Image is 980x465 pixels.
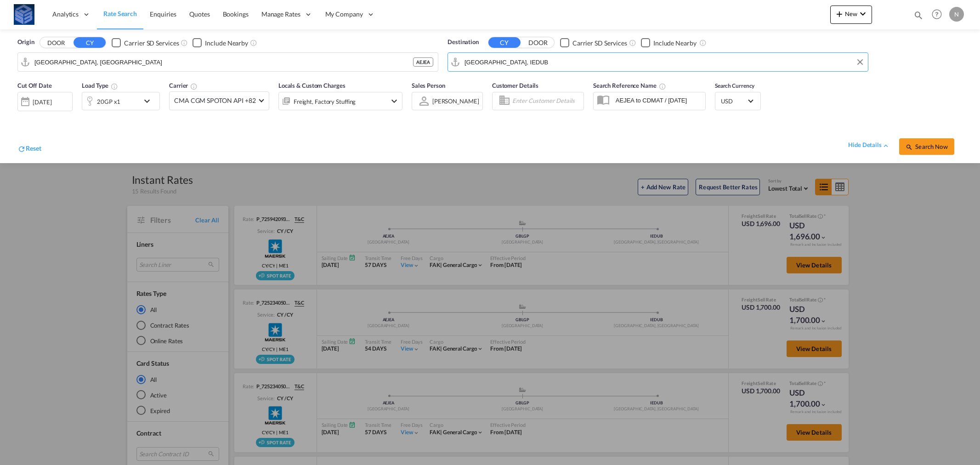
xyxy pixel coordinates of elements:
div: AEJEA [413,57,433,67]
div: Carrier SD Services [124,39,179,48]
md-icon: Unchecked: Ignores neighbouring ports when fetching rates.Checked : Includes neighbouring ports w... [250,39,257,46]
button: DOOR [40,38,72,48]
div: icon-magnify [913,10,923,24]
span: Rate Search [103,10,137,17]
span: Bookings [223,10,249,18]
md-icon: icon-magnify [906,143,913,151]
span: Search Currency [715,82,755,89]
span: Search Reference Name [593,82,666,89]
md-checkbox: Checkbox No Ink [112,38,179,47]
input: Search Reference Name [611,93,705,107]
span: Quotes [189,10,210,18]
md-icon: Unchecked: Ignores neighbouring ports when fetching rates.Checked : Includes neighbouring ports w... [699,39,707,46]
span: Sales Person [412,82,445,89]
md-icon: icon-chevron-down [389,96,400,107]
md-select: Select Currency: $ USDUnited States Dollar [720,94,756,108]
md-icon: icon-refresh [17,145,26,153]
div: Carrier SD Services [572,39,627,48]
div: Include Nearby [653,39,697,48]
span: Manage Rates [261,10,300,19]
md-icon: Your search will be saved by the below given name [659,83,666,90]
button: DOOR [522,38,554,48]
button: CY [488,37,521,48]
span: Cut Off Date [17,82,52,89]
div: [DATE] [17,92,73,111]
div: Freight Factory Stuffing [294,95,356,108]
button: icon-plus 400-fgNewicon-chevron-down [830,6,872,24]
span: Origin [17,38,34,47]
div: icon-refreshReset [17,144,41,155]
span: Load Type [82,82,118,89]
span: Locals & Custom Charges [278,82,346,89]
md-icon: icon-chevron-up [882,142,890,150]
span: Analytics [52,10,79,19]
span: icon-magnifySearch Now [906,143,947,150]
md-icon: icon-chevron-down [857,8,868,19]
md-icon: icon-chevron-down [142,96,157,107]
md-icon: icon-plus 400-fg [834,8,845,19]
md-checkbox: Checkbox No Ink [193,38,248,47]
span: My Company [325,10,363,19]
span: New [834,10,868,17]
div: N [949,7,964,22]
span: Carrier [169,82,198,89]
input: Search by Port [465,55,863,69]
md-checkbox: Checkbox No Ink [560,38,627,47]
span: CMA CGM SPOTON API +82 [174,96,256,105]
div: Freight Factory Stuffingicon-chevron-down [278,92,402,110]
span: Help [929,6,945,22]
div: Help [929,6,949,23]
div: [PERSON_NAME] [432,97,479,105]
div: 20GP x1 [97,95,120,108]
md-icon: Unchecked: Search for CY (Container Yard) services for all selected carriers.Checked : Search for... [181,39,188,46]
span: USD [721,97,747,105]
span: Destination [448,38,479,47]
span: Customer Details [492,82,538,89]
md-icon: icon-magnify [913,10,923,20]
md-input-container: Dublin, IEDUB [448,53,868,71]
input: Search by Port [34,55,413,69]
div: [DATE] [33,98,51,106]
img: fff785d0086311efa2d3e168b14c2f64.png [14,4,34,25]
md-datepicker: Select [17,110,24,122]
button: Clear Input [853,55,867,69]
md-checkbox: Checkbox No Ink [641,38,697,47]
md-input-container: Jebel Ali, AEJEA [18,53,438,71]
div: 20GP x1icon-chevron-down [82,92,160,110]
button: CY [74,37,106,48]
md-select: Sales Person: Natalia Khakhanashvili [431,94,480,108]
input: Enter Customer Details [512,94,581,108]
span: Reset [26,144,41,152]
div: Include Nearby [205,39,248,48]
md-icon: icon-information-outline [111,83,118,90]
div: hide detailsicon-chevron-up [848,141,890,150]
button: icon-magnifySearch Now [899,138,954,155]
span: Enquiries [150,10,176,18]
md-icon: The selected Trucker/Carrierwill be displayed in the rate results If the rates are from another f... [190,83,198,90]
md-icon: Unchecked: Search for CY (Container Yard) services for all selected carriers.Checked : Search for... [629,39,636,46]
